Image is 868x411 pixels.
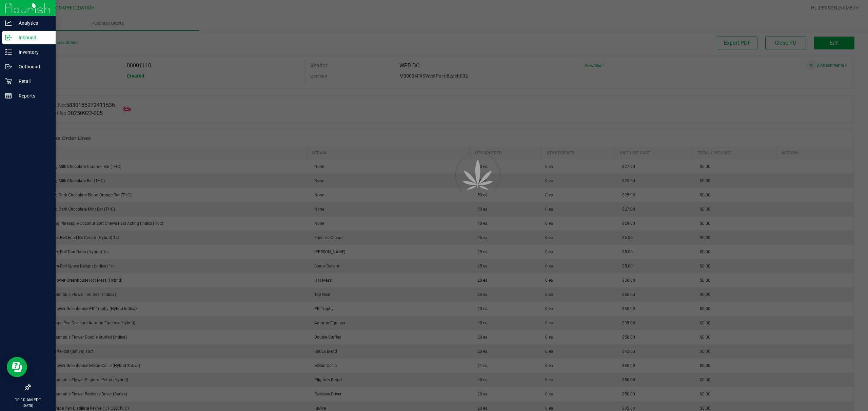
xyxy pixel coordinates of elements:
inline-svg: Inventory [5,49,12,56]
inline-svg: Retail [5,78,12,85]
inline-svg: Outbound [5,63,12,70]
p: [DATE] [3,403,53,408]
p: Retail [12,77,53,85]
p: Outbound [12,63,53,71]
inline-svg: Inbound [5,34,12,41]
iframe: Resource center [7,357,27,377]
p: Inbound [12,34,53,42]
inline-svg: Analytics [5,20,12,26]
p: Analytics [12,19,53,27]
inline-svg: Reports [5,92,12,99]
p: 10:10 AM EDT [3,397,53,403]
p: Reports [12,92,53,100]
p: Inventory [12,48,53,56]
